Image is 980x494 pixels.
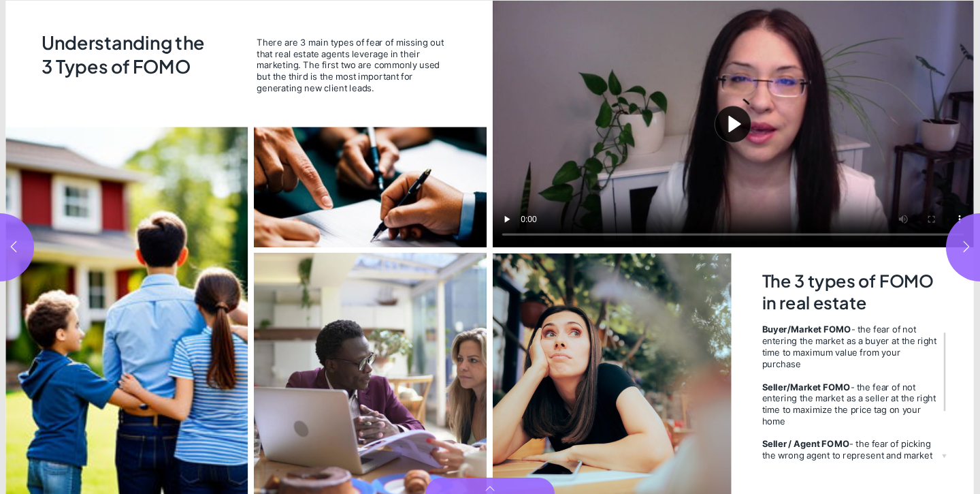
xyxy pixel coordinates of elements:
strong: Seller/Market FOMO [762,381,851,392]
div: - the fear of not entering the market as a seller at the right time to maximize the price tag on ... [762,381,941,427]
div: - the fear of not entering the market as a buyer at the right time to maximum value from your pur... [762,324,941,369]
div: - the fear of picking the wrong agent to represent and market your property, leaving money on the... [762,438,941,472]
strong: Buyer/Market FOMO [762,324,851,335]
h2: The 3 types of FOMO in real estate [762,269,941,314]
span: There are 3 main types of fear of missing out that real estate agents leverage in their marketing... [257,36,444,93]
h2: Understanding the 3 Types of FOMO [42,31,218,80]
strong: Seller / Agent FOMO [762,438,849,449]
